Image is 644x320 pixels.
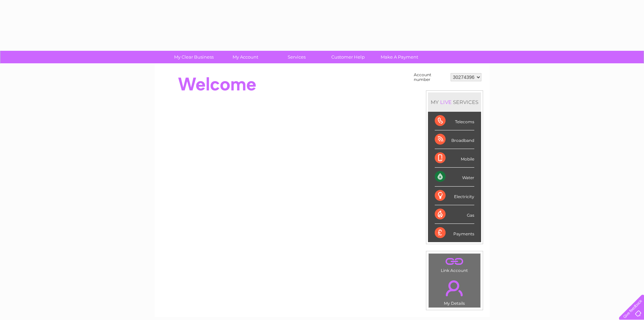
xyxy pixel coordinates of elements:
a: My Account [217,51,273,63]
a: Make A Payment [372,51,427,63]
div: Gas [435,205,474,224]
a: Services [269,51,325,63]
td: Link Account [428,253,481,275]
a: . [430,276,479,300]
div: Mobile [435,149,474,168]
a: My Clear Business [166,51,222,63]
td: My Details [428,275,481,308]
div: Broadband [435,130,474,149]
div: Payments [435,224,474,242]
div: Electricity [435,187,474,205]
a: Customer Help [320,51,376,63]
td: Account number [412,71,449,84]
a: . [430,255,479,267]
div: LIVE [439,99,453,105]
div: Telecoms [435,112,474,130]
div: MY SERVICES [428,92,481,112]
div: Water [435,168,474,186]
